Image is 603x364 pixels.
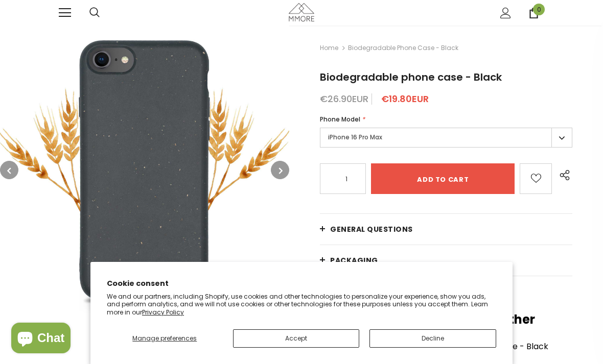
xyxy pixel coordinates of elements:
[132,334,197,343] span: Manage preferences
[381,92,429,105] span: €19.80EUR
[107,278,496,289] h2: Cookie consent
[320,70,502,84] span: Biodegradable phone case - Black
[330,255,378,265] span: PACKAGING
[320,92,368,105] span: €26.90EUR
[533,4,545,15] span: 0
[107,293,496,317] p: We and our partners, including Shopify, use cookies and other technologies to personalize your ex...
[320,214,572,245] a: General Questions
[233,329,360,348] button: Accept
[142,308,184,317] a: Privacy Policy
[107,329,223,348] button: Manage preferences
[289,3,314,21] img: MMORE Cases
[320,42,338,54] a: Home
[528,8,539,18] a: 0
[330,224,413,234] span: General Questions
[348,42,458,54] span: Biodegradable phone case - Black
[320,128,572,148] label: iPhone 16 Pro Max
[320,245,572,276] a: PACKAGING
[371,163,515,194] input: Add to cart
[320,115,360,124] span: Phone Model
[8,323,74,356] inbox-online-store-chat: Shopify online store chat
[369,329,496,348] button: Decline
